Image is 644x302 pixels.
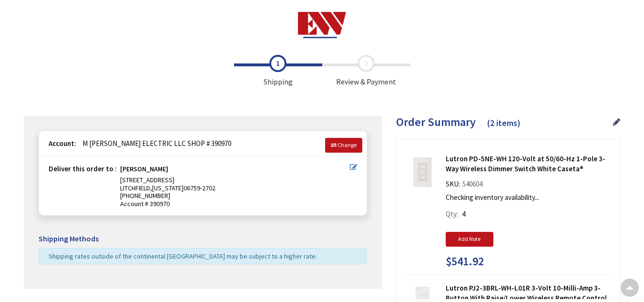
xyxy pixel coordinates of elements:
a: Change [325,138,362,152]
strong: Account: [49,139,76,148]
span: LITCHFIELD, [120,184,152,192]
span: Shipping [234,55,322,87]
strong: Deliver this order to : [49,164,117,173]
span: (2 items) [487,117,521,128]
span: [PHONE_NUMBER] [120,191,170,200]
span: Review & Payment [322,55,410,87]
span: $541.92 [446,255,484,268]
span: Order Summary [396,115,476,129]
strong: [PERSON_NAME] [120,165,168,176]
span: 4 [462,209,465,219]
span: 06759-2702 [184,184,215,192]
span: Change [337,141,357,148]
img: Lutron PD-5NE-WH 120-Volt at 50/60-Hz 1-Pole 3-Way Wireless Dimmer Switch White Caseta® [408,157,437,187]
span: [STREET_ADDRESS] [120,176,174,184]
span: Account # 390970 [120,200,350,208]
span: [US_STATE] [152,184,184,192]
div: SKU: [446,179,485,192]
strong: Lutron PD-5NE-WH 120-Volt at 50/60-Hz 1-Pole 3-Way Wireless Dimmer Switch White Caseta® [446,154,613,174]
span: Shipping rates outside of the continental [GEOGRAPHIC_DATA] may be subject to a higher rate. [49,252,317,260]
iframe: Opens a widget where you can find more information [552,276,615,300]
span: 540604 [460,179,485,188]
p: Checking inventory availability... [446,192,608,202]
h5: Shipping Methods [39,235,367,243]
span: Qty [446,209,457,219]
img: Electrical Wholesalers, Inc. [298,12,346,38]
span: M [PERSON_NAME] ELECTRIC LLC SHOP # 390970 [78,139,231,148]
